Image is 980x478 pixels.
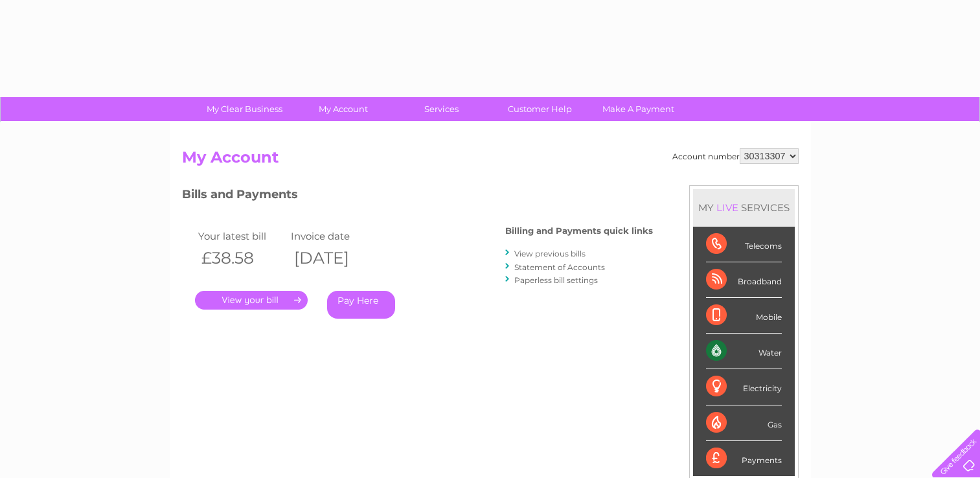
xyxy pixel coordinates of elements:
[195,227,288,245] td: Your latest bill
[672,148,799,164] div: Account number
[182,148,799,173] h2: My Account
[388,97,495,121] a: Services
[288,245,381,271] th: [DATE]
[706,227,782,262] div: Telecoms
[290,97,396,121] a: My Account
[514,262,605,272] a: Statement of Accounts
[706,405,782,441] div: Gas
[714,201,741,214] div: LIVE
[706,262,782,298] div: Broadband
[514,275,598,285] a: Paperless bill settings
[706,334,782,369] div: Water
[693,189,795,226] div: MY SERVICES
[191,97,298,121] a: My Clear Business
[195,291,308,310] a: .
[706,441,782,476] div: Payments
[514,249,586,258] a: View previous bills
[486,97,593,121] a: Customer Help
[195,245,288,271] th: £38.58
[706,298,782,334] div: Mobile
[288,227,381,245] td: Invoice date
[327,291,395,319] a: Pay Here
[505,226,653,236] h4: Billing and Payments quick links
[706,369,782,405] div: Electricity
[585,97,692,121] a: Make A Payment
[182,185,653,208] h3: Bills and Payments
